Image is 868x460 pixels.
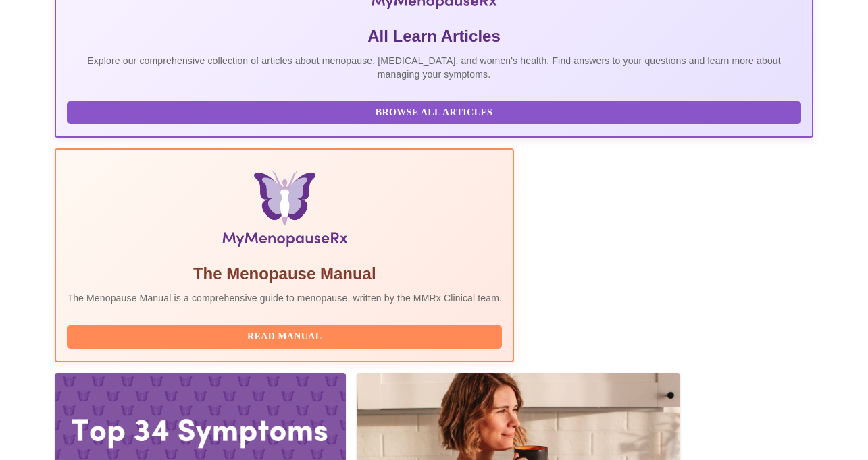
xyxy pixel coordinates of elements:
h5: The Menopause Manual [67,263,502,285]
h5: All Learn Articles [67,26,800,47]
span: Browse All Articles [80,105,787,121]
button: Browse All Articles [67,101,800,125]
a: Browse All Articles [67,106,804,117]
p: Explore our comprehensive collection of articles about menopause, [MEDICAL_DATA], and women's hea... [67,54,800,81]
span: Read Manual [80,328,488,345]
img: Menopause Manual [136,171,433,252]
button: Read Manual [67,325,502,349]
a: Read Manual [67,330,505,341]
p: The Menopause Manual is a comprehensive guide to menopause, written by the MMRx Clinical team. [67,291,502,305]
